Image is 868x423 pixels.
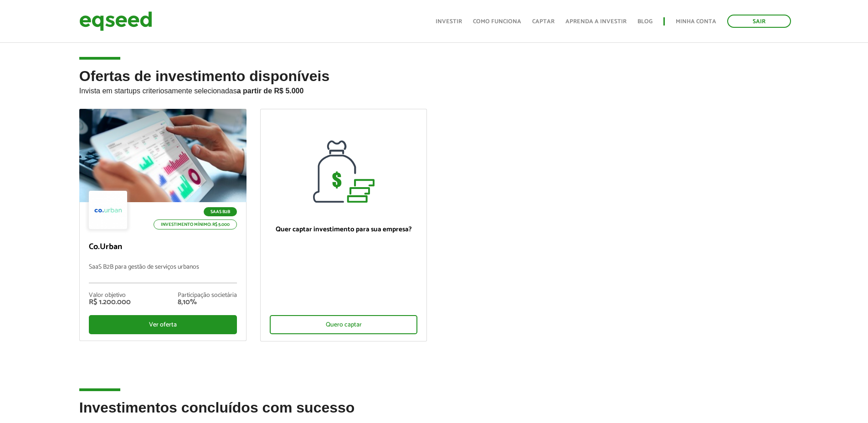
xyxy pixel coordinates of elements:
[473,19,521,25] a: Como funciona
[89,292,131,299] div: Valor objetivo
[436,19,462,25] a: Investir
[270,315,418,334] div: Quero captar
[260,109,427,341] a: Quer captar investimento para sua empresa? Quero captar
[89,264,237,283] p: SaaS B2B para gestão de serviços urbanos
[89,242,237,252] p: Co.Urban
[532,19,555,25] a: Captar
[89,315,237,334] div: Ver oferta
[89,299,131,306] div: R$ 1.200.000
[178,299,237,306] div: 8,10%
[637,19,652,25] a: Blog
[79,109,247,341] a: SaaS B2B Investimento mínimo: R$ 5.000 Co.Urban SaaS B2B para gestão de serviços urbanos Valor ob...
[727,15,791,28] a: Sair
[154,219,237,229] p: Investimento mínimo: R$ 5.000
[270,225,418,234] p: Quer captar investimento para sua empresa?
[204,207,237,216] p: SaaS B2B
[178,292,237,299] div: Participação societária
[237,87,304,95] strong: a partir de R$ 5.000
[676,19,716,25] a: Minha conta
[565,19,627,25] a: Aprenda a investir
[79,9,152,33] img: EqSeed
[79,84,789,95] p: Invista em startups criteriosamente selecionadas
[79,68,789,109] h2: Ofertas de investimento disponíveis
